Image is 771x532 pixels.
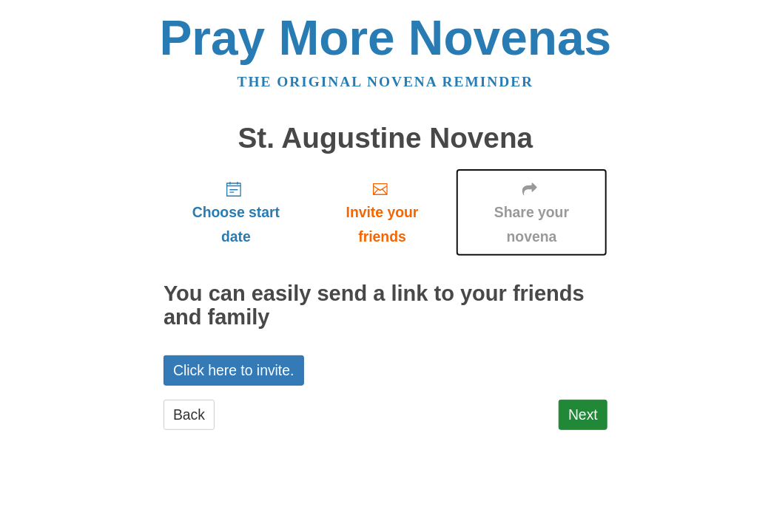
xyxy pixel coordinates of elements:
[471,200,593,249] span: Share your novena
[164,168,309,256] a: Choose start date
[456,168,607,256] a: Share your novena
[559,400,607,430] a: Next
[164,282,607,330] h2: You can easily send a link to your friends and family
[238,74,534,89] a: The original novena reminder
[323,200,441,249] span: Invite your friends
[164,123,607,154] h1: St. Augustine Novena
[164,400,215,430] a: Back
[160,10,612,65] a: Pray More Novenas
[164,355,304,386] a: Click here to invite.
[309,168,456,256] a: Invite your friends
[178,200,294,249] span: Choose start date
